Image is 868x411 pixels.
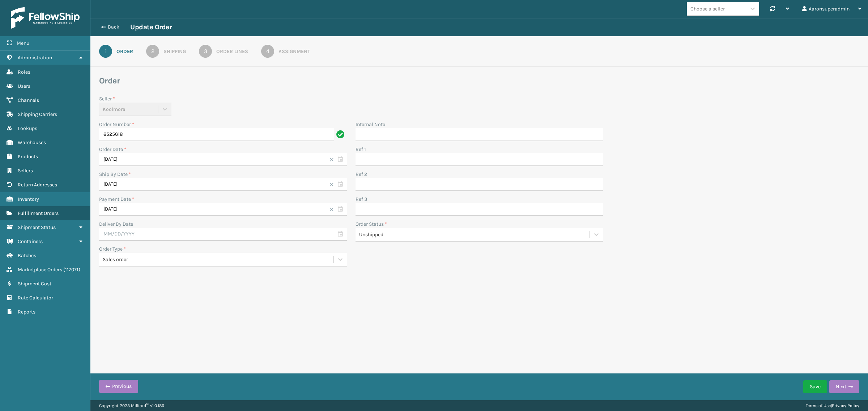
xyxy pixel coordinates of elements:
span: Roles [18,69,30,75]
button: Save [803,380,827,393]
div: Order Lines [216,48,248,55]
div: Unshipped [359,231,591,238]
span: Warehouses [18,139,46,146]
label: Order Type [99,245,126,253]
img: logo [11,7,80,29]
span: Marketplace Orders [18,267,62,273]
button: Previous [99,380,138,393]
input: MM/DD/YYYY [99,203,347,216]
span: Shipping Carriers [18,111,57,117]
label: Ship By Date [99,171,131,177]
label: Deliver By Date [99,221,133,227]
span: Shipment Cost [18,281,51,287]
label: Ref 3 [356,195,367,203]
div: 2 [146,45,159,58]
span: Sellers [18,168,33,174]
a: Privacy Policy [832,403,859,408]
div: Shipping [163,48,186,55]
span: Products [18,153,38,160]
input: MM/DD/YYYY [99,178,347,191]
span: Menu [17,40,29,46]
span: Return Addresses [18,182,57,188]
span: Shipment Status [18,224,56,230]
span: Inventory [18,196,39,202]
div: Sales order [103,256,334,263]
a: Terms of Use [806,403,831,408]
button: Back [97,24,130,30]
span: Rate Calculator [18,295,53,301]
span: Fulfillment Orders [18,210,59,216]
p: Copyright 2023 Milliard™ v 1.0.186 [99,400,164,411]
h3: Order [99,75,859,86]
div: Assignment [278,48,310,55]
label: Internal Note [356,121,385,128]
div: 3 [199,45,212,58]
span: Users [18,83,30,89]
span: Administration [18,55,52,61]
label: Ref 2 [356,170,367,178]
label: Order Status [356,220,387,228]
span: Containers [18,238,43,245]
label: Payment Date [99,196,134,202]
div: 1 [99,45,112,58]
span: Batches [18,252,36,259]
label: Ref 1 [356,146,366,153]
span: Lookups [18,125,37,131]
input: MM/DD/YYYY [99,153,347,166]
div: Choose a seller [690,5,725,13]
label: Order Number [99,121,134,128]
span: ( 117071 ) [63,267,80,273]
div: | [806,400,859,411]
span: Channels [18,97,39,103]
h3: Update Order [130,23,171,31]
label: Seller [99,95,115,103]
button: Next [829,380,859,393]
label: Order Date [99,146,126,152]
input: MM/DD/YYYY [99,228,347,241]
div: 4 [261,45,274,58]
div: Order [116,48,133,55]
span: Reports [18,309,35,315]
